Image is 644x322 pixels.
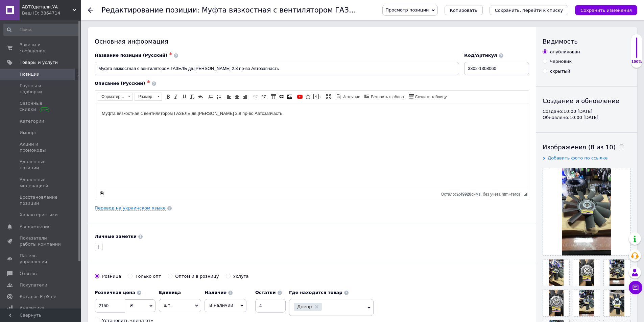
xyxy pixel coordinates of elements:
span: Вставить шаблон [370,94,404,100]
a: Размер [135,93,162,101]
a: Сделать резервную копию сейчас [98,190,105,197]
div: Розница [102,273,121,279]
a: По правому краю [241,93,249,100]
span: Отзывы [20,271,38,277]
span: ✱ [147,80,150,84]
span: Группы и подборки [20,83,63,95]
div: Основная информация [95,37,529,46]
button: Копировать [445,5,483,15]
span: Удаленные позиции [20,159,63,171]
a: Полужирный (Ctrl+B) [164,93,172,100]
b: Где находится товар [289,290,342,295]
span: Панель управления [20,253,63,265]
span: Код/Артикул [464,53,497,58]
span: Форматирование [98,93,126,100]
div: Подсчет символов [441,190,524,197]
a: Увеличить отступ [260,93,267,100]
span: Днепр [297,304,312,309]
a: Таблица [270,93,277,100]
b: Розничная цена [95,290,135,295]
b: Наличие [205,290,226,295]
a: Форматирование [98,93,133,101]
a: Вставить / удалить маркированный список [215,93,222,100]
span: 49928 [460,192,471,197]
span: Название позиции (Русский) [95,53,167,58]
button: Сохранить, перейти к списку [490,5,569,15]
span: Показатели работы компании [20,235,63,247]
div: Только опт [135,273,161,279]
a: Убрать форматирование [189,93,196,100]
b: Личные заметки [95,234,137,239]
span: Описание (Русский) [95,81,145,86]
div: Ваш ID: 3864714 [22,10,81,16]
span: Аналитика [20,305,45,311]
h1: Редактирование позиции: Муфта вязкостная с вентилятором ГАЗЕЛЬ дв.CUMMINS 2.8 пр-во Автозапчасть [101,6,525,14]
a: По центру [233,93,241,100]
span: Каталог ProSale [20,294,56,300]
a: Подчеркнутый (Ctrl+U) [181,93,188,100]
div: Создание и обновление [543,97,630,105]
a: Уменьшить отступ [252,93,259,100]
span: Заказы и сообщения [20,42,63,54]
span: Восстановление позиций [20,194,63,206]
a: Вставить шаблон [363,93,405,100]
span: Создать таблицу [414,94,447,100]
span: ✱ [169,52,172,56]
div: Оптом и в розницу [175,273,219,279]
span: шт. [159,299,201,312]
a: Курсив (Ctrl+I) [172,93,180,100]
span: Уведомления [20,224,50,230]
span: Категории [20,118,44,124]
input: Например, H&M женское платье зеленое 38 размер вечернее макси с блестками [95,62,459,75]
span: Копировать [450,8,477,13]
b: Остатки [255,290,276,295]
b: Единица [159,290,181,295]
span: ₴ [130,303,133,308]
input: Поиск [3,24,80,36]
div: опубликован [550,49,580,55]
span: Удаленные модерацией [20,177,63,189]
span: Сезонные скидки [20,100,63,113]
a: Изображение [286,93,293,100]
a: Вставить иконку [304,93,312,100]
span: Импорт [20,130,37,136]
div: скрытый [550,68,570,74]
span: Товары и услуги [20,59,58,66]
button: Чат с покупателем [629,281,642,294]
a: По левому краю [225,93,233,100]
div: 100% Качество заполнения [631,34,642,68]
input: 0 [95,299,125,313]
input: - [255,299,286,313]
div: Создано: 10:00 [DATE] [543,108,630,115]
div: Изображения (8 из 10) [543,143,630,151]
a: Перевод на украинском языке [95,205,166,211]
a: Вставить/Редактировать ссылку (Ctrl+L) [278,93,285,100]
span: Покупатели [20,282,47,288]
button: Сохранить изменения [575,5,637,15]
a: Отменить (Ctrl+Z) [197,93,204,100]
iframe: Визуальный текстовый редактор, 508C615C-0BB1-435B-8AEA-155F94D41360 [95,103,529,188]
span: Просмотр позиции [385,7,429,13]
span: Характеристики [20,212,58,218]
span: Перетащите для изменения размера [524,192,527,196]
span: АВТОдетали.УА [22,4,73,10]
div: Обновлено: 10:00 [DATE] [543,115,630,121]
span: В наличии [209,303,233,308]
span: Позиции [20,71,40,77]
a: Источник [335,93,361,100]
a: Добавить видео с YouTube [296,93,304,100]
div: Вернуться назад [88,7,93,13]
span: Добавить фото по ссылке [548,155,608,160]
span: Источник [341,94,360,100]
div: 100% [631,59,642,64]
i: Сохранить, перейти к списку [495,8,563,13]
a: Вставить / удалить нумерованный список [207,93,214,100]
div: Услуга [233,273,249,279]
a: Вставить сообщение [312,93,322,100]
div: Видимость [543,37,630,46]
div: черновик [550,58,572,65]
span: Размер [135,93,155,100]
span: Акции и промокоды [20,141,63,153]
i: Сохранить изменения [580,8,632,13]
